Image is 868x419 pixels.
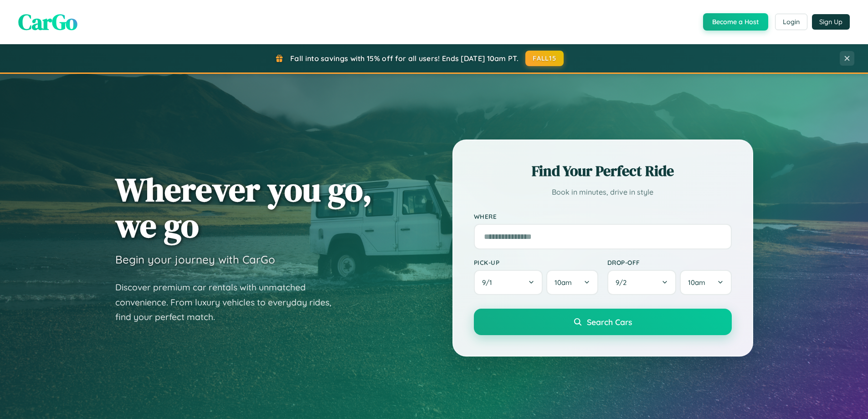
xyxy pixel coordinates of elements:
[474,259,598,266] label: Pick-up
[607,270,677,295] button: 9/2
[474,212,732,220] label: Where
[555,278,572,287] span: 10am
[474,161,732,181] h2: Find Your Perfect Ride
[474,309,732,335] button: Search Cars
[115,253,275,266] h3: Begin your journey with CarGo
[115,280,343,325] p: Discover premium car rentals with unmatched convenience. From luxury vehicles to everyday rides, ...
[812,14,850,30] button: Sign Up
[680,270,731,295] button: 10am
[115,171,372,243] h1: Wherever you go, we go
[703,13,768,31] button: Become a Host
[688,278,705,287] span: 10am
[775,14,807,30] button: Login
[546,270,598,295] button: 10am
[482,278,497,287] span: 9 / 1
[525,51,564,66] button: FALL15
[18,7,77,37] span: CarGo
[587,317,632,327] span: Search Cars
[474,186,732,199] p: Book in minutes, drive in style
[474,270,543,295] button: 9/1
[607,259,732,266] label: Drop-off
[616,278,631,287] span: 9 / 2
[290,54,519,63] span: Fall into savings with 15% off for all users! Ends [DATE] 10am PT.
